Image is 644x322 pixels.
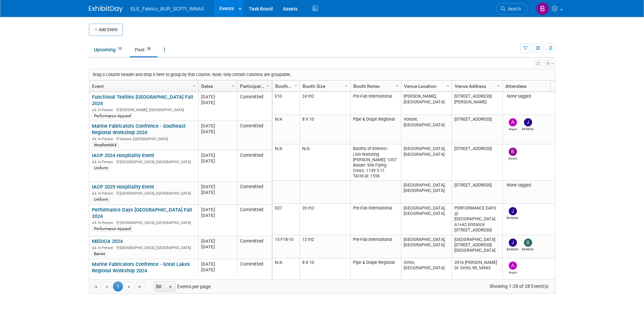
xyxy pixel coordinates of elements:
[101,281,112,292] a: Go to the previous page
[92,274,195,280] div: Omro, [GEOGRAPHIC_DATA]
[401,181,452,204] td: [GEOGRAPHIC_DATA], [GEOGRAPHIC_DATA]
[237,205,272,236] td: Committed
[201,261,234,267] div: [DATE]
[201,244,234,250] div: [DATE]
[92,207,192,219] a: Performance Days [GEOGRAPHIC_DATA] Fall 2024
[237,92,272,121] td: Committed
[350,115,401,144] td: Pipe & Drape Regional
[401,204,452,235] td: [GEOGRAPHIC_DATA], [GEOGRAPHIC_DATA]
[509,148,517,156] img: Brystol Cheek
[401,144,452,181] td: [GEOGRAPHIC_DATA], [GEOGRAPHIC_DATA]
[452,258,502,288] td: 2016 [PERSON_NAME] Dr. Omro, WI, 54963
[92,226,133,231] div: Performance Apparel
[344,83,349,89] span: Column Settings
[401,92,452,115] td: [PERSON_NAME], [GEOGRAPHIC_DATA]
[98,221,115,225] span: In-Person
[272,115,300,144] td: N/A
[215,184,216,189] span: -
[300,204,350,235] td: 20 m2
[240,80,267,92] a: Participation
[92,137,96,140] img: In-Person Event
[272,144,300,181] td: N/A
[116,46,123,51] span: 10
[237,121,272,150] td: Committed
[395,83,400,89] span: Column Settings
[444,80,452,91] a: Column Settings
[455,80,498,92] a: Venue Address
[350,204,401,235] td: Pre-Fab International
[237,236,272,259] td: Committed
[505,94,567,99] div: None tagged
[201,129,234,134] div: [DATE]
[191,80,198,91] a: Column Settings
[292,80,300,91] a: Column Settings
[201,123,234,129] div: [DATE]
[92,123,186,135] a: Marine Fabricators Confrence - Southeast Regional Workshop 2024
[452,235,502,258] td: [GEOGRAPHIC_DATA][STREET_ADDRESS][GEOGRAPHIC_DATA]
[522,247,534,251] div: Sabine Myers
[98,160,115,164] span: In-Person
[92,113,133,119] div: Performance Apparel
[452,92,502,115] td: [STREET_ADDRESS][PERSON_NAME]
[131,6,204,11] span: ELE_Fabrics_BUR_SCFTI_WMAX
[393,80,401,91] a: Column Settings
[215,123,216,128] span: -
[509,262,517,270] img: Angus Roberts
[92,152,154,158] a: IACP 2024 Hospitality Event
[201,94,234,100] div: [DATE]
[509,239,517,247] img: JUAN CARLOS GONZALEZ REYES
[401,235,452,258] td: [GEOGRAPHIC_DATA], [GEOGRAPHIC_DATA]
[92,184,154,190] a: IACP 2025 Hospitality Event
[137,284,143,290] span: Go to the last page
[98,137,115,141] span: In-Person
[126,284,132,290] span: Go to the next page
[350,92,401,115] td: Pre-Fab International
[505,80,566,92] a: Attendees
[293,83,299,89] span: Column Settings
[89,6,123,13] img: ExhibitDay
[300,92,350,115] td: 24 m2
[507,156,519,160] div: Brystol Cheek
[201,184,234,190] div: [DATE]
[201,213,234,218] div: [DATE]
[215,239,216,244] span: -
[524,239,532,247] img: Sabine Myers
[145,46,152,51] span: 28
[272,258,300,288] td: N/A
[92,190,195,196] div: [GEOGRAPHIC_DATA], [GEOGRAPHIC_DATA]
[93,284,98,290] span: Go to the first page
[215,94,216,99] span: -
[92,80,194,92] a: Event
[507,247,519,251] div: JUAN CARLOS GONZALEZ REYES
[92,160,96,163] img: In-Person Event
[192,83,197,89] span: Column Settings
[272,92,300,115] td: E10
[92,221,96,224] img: In-Person Event
[98,191,115,196] span: In-Person
[496,3,527,15] a: Search
[505,182,567,188] div: None tagged
[350,258,401,288] td: Pipe & Drape Regional
[91,281,101,292] a: Go to the first page
[201,80,233,92] a: Dates
[237,259,272,289] td: Committed
[92,107,195,113] div: [PERSON_NAME], [GEOGRAPHIC_DATA]
[201,267,234,273] div: [DATE]
[452,144,502,181] td: [STREET_ADDRESS]
[92,261,190,274] a: Marine Fabricators Confrence - Great Lakes Regional Workshop 2024
[272,235,300,258] td: 15 F18-10
[215,153,216,158] span: -
[483,281,555,291] span: Showing 1-28 of 28 Event(s)
[509,207,517,215] img: JUAN CARLOS GONZALEZ REYES
[145,281,217,292] span: Events per page
[237,182,272,205] td: Committed
[452,115,502,144] td: [STREET_ADDRESS]
[401,258,452,288] td: Omro, [GEOGRAPHIC_DATA]
[92,238,123,244] a: MEDICA 2024
[507,270,519,274] div: Angus Roberts
[92,142,119,148] div: WeatherMAX
[353,80,397,92] a: Booth Notes
[201,238,234,244] div: [DATE]
[92,245,195,250] div: [GEOGRAPHIC_DATA], [GEOGRAPHIC_DATA]
[300,144,350,181] td: N/A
